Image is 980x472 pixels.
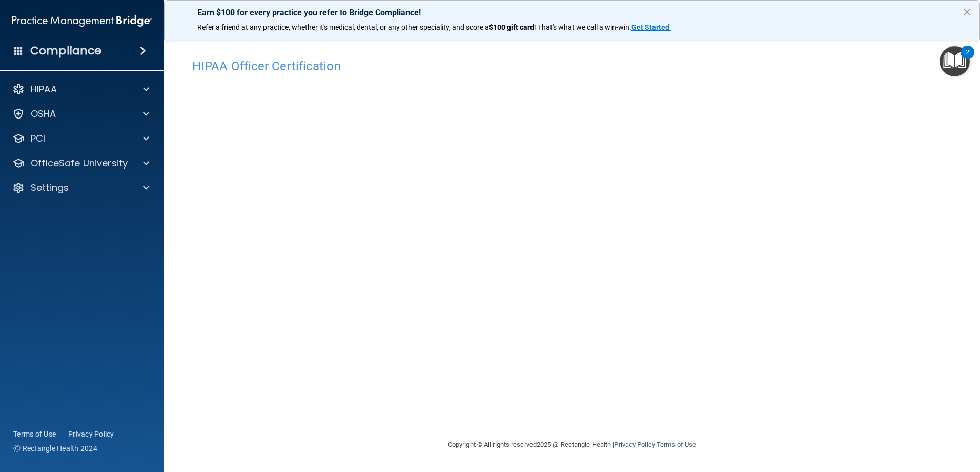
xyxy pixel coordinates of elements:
strong: $100 gift card [489,23,534,31]
h4: Compliance [30,44,101,58]
span: Refer a friend at any practice, whether it's medical, dental, or any other speciality, and score a [197,23,489,31]
a: OfficeSafe University [12,157,149,169]
div: 2 [966,52,969,66]
button: Close [962,4,972,20]
div: Copyright © All rights reserved 2025 @ Rectangle Health | | [385,428,759,461]
span: Ⓒ Rectangle Health 2024 [13,443,97,454]
p: HIPAA [31,83,57,95]
a: Terms of Use [657,441,696,448]
a: Privacy Policy [614,441,655,448]
a: Privacy Policy [68,429,114,439]
p: OfficeSafe University [31,157,128,169]
a: OSHA [12,108,149,120]
a: Settings [12,182,149,194]
a: Terms of Use [13,429,56,439]
a: HIPAA [12,83,149,95]
h4: HIPAA Officer Certification [192,60,952,73]
span: ! That's what we call a win-win. [534,23,631,31]
iframe: hipaa-training [192,78,952,412]
a: Get Started [631,23,671,31]
button: Open Resource Center, 2 new notifications [940,46,970,76]
p: Earn $100 for every practice you refer to Bridge Compliance! [197,8,947,17]
p: Settings [31,182,69,194]
p: PCI [31,132,45,145]
strong: Get Started [631,23,669,31]
a: PCI [12,132,149,145]
img: PMB logo [12,11,152,31]
p: OSHA [31,108,56,120]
